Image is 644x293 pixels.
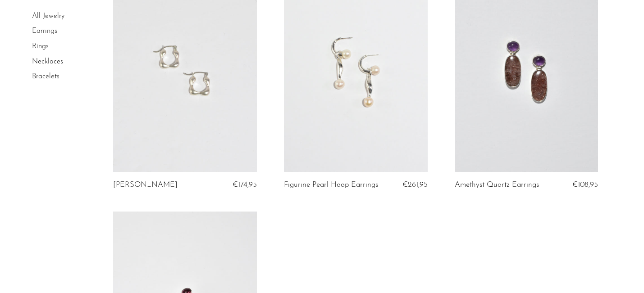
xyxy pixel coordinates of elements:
[113,181,178,189] a: [PERSON_NAME]
[455,181,539,189] a: Amethyst Quartz Earrings
[572,181,598,189] span: €108,95
[402,181,428,189] span: €261,95
[284,181,378,189] a: Figurine Pearl Hoop Earrings
[233,181,257,189] span: €174,95
[32,28,57,35] a: Earrings
[32,13,64,20] a: All Jewelry
[32,73,59,80] a: Bracelets
[32,43,49,50] a: Rings
[32,58,63,65] a: Necklaces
